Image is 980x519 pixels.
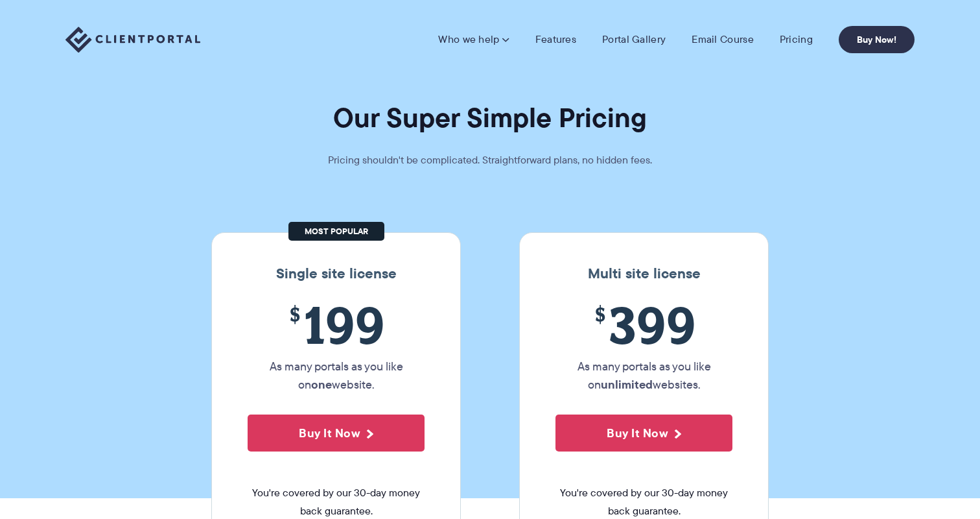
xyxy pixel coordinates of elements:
[602,33,666,46] a: Portal Gallery
[533,265,755,282] h3: Multi site license
[601,376,653,393] strong: unlimited
[296,151,684,169] p: Pricing shouldn't be complicated. Straightforward plans, no hidden fees.
[555,295,732,354] span: 399
[438,33,509,46] a: Who we help
[535,33,576,46] a: Features
[248,295,425,354] span: 199
[839,26,915,53] a: Buy Now!
[248,357,425,394] p: As many portals as you like on website.
[248,415,425,452] button: Buy It Now
[692,33,754,46] a: Email Course
[555,415,732,452] button: Buy It Now
[555,357,732,394] p: As many portals as you like on websites.
[311,376,332,393] strong: one
[225,265,447,282] h3: Single site license
[780,33,813,46] a: Pricing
